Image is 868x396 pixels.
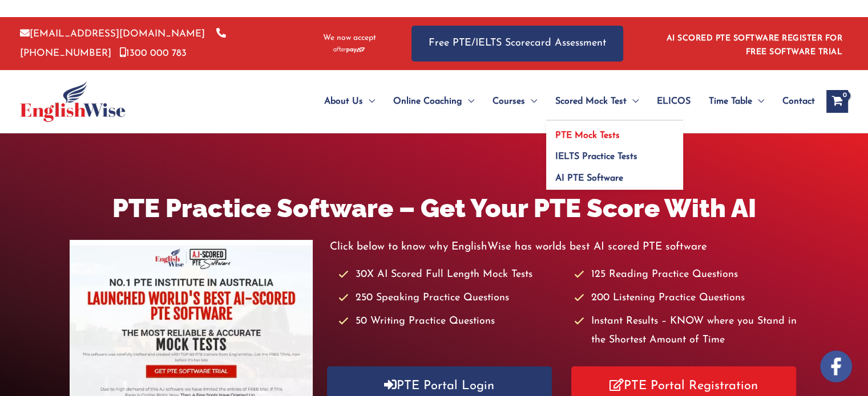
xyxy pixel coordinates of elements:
[555,81,627,121] span: Scored Mock Test
[546,121,683,142] a: PTE Mock Tests
[338,312,563,331] li: 50 Writing Practice Questions
[20,29,226,58] a: [PHONE_NUMBER]
[546,142,683,164] a: IELTS Practice Tests
[555,152,637,161] span: IELTS Practice Tests
[315,81,384,121] a: About UsMenu Toggle
[657,81,691,121] span: ELICOS
[338,266,563,284] li: 30X AI Scored Full Length Mock Tests
[574,312,798,350] li: Instant Results – KNOW where you Stand in the Shortest Amount of Time
[525,81,537,121] span: Menu Toggle
[752,81,764,121] span: Menu Toggle
[120,48,187,58] a: 1300 000 783
[322,32,376,44] span: We now accept
[782,81,815,121] span: Contact
[773,81,815,121] a: Contact
[555,131,620,140] span: PTE Mock Tests
[546,164,683,190] a: AI PTE Software
[820,350,852,382] img: white-facebook.png
[667,34,843,56] a: AI SCORED PTE SOFTWARE REGISTER FOR FREE SOFTWARE TRIAL
[333,47,365,53] img: Afterpay-Logo
[709,81,752,121] span: Time Table
[384,81,483,121] a: Online CoachingMenu Toggle
[462,81,474,121] span: Menu Toggle
[483,81,546,121] a: CoursesMenu Toggle
[324,81,363,121] span: About Us
[574,289,798,308] li: 200 Listening Practice Questions
[411,26,623,62] a: Free PTE/IELTS Scorecard Assessment
[826,90,848,113] a: View Shopping Cart, empty
[627,81,639,121] span: Menu Toggle
[330,238,799,256] p: Click below to know why EnglishWise has worlds best AI scored PTE software
[648,81,700,121] a: ELICOS
[20,29,205,39] a: [EMAIL_ADDRESS][DOMAIN_NAME]
[660,25,848,62] aside: Header Widget 1
[492,81,525,121] span: Courses
[20,81,126,122] img: cropped-ew-logo
[297,81,815,121] nav: Site Navigation: Main Menu
[555,174,623,183] span: AI PTE Software
[338,289,563,308] li: 250 Speaking Practice Questions
[70,190,799,226] h1: PTE Practice Software – Get Your PTE Score With AI
[700,81,773,121] a: Time TableMenu Toggle
[393,81,462,121] span: Online Coaching
[363,81,375,121] span: Menu Toggle
[546,81,648,121] a: Scored Mock TestMenu Toggle
[574,266,798,284] li: 125 Reading Practice Questions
